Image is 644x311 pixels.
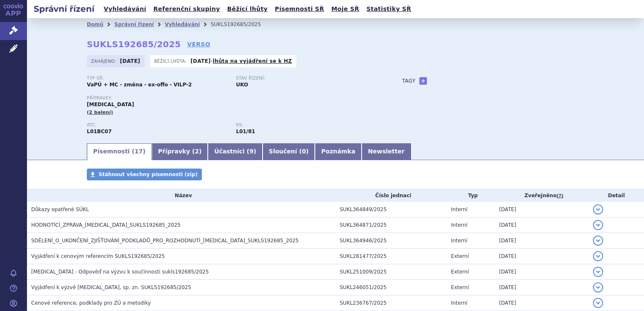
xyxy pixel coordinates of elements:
[114,21,154,27] a: Správní řízení
[236,76,377,81] p: Stav řízení:
[593,267,603,277] button: detail
[101,3,149,15] a: Vyhledávání
[329,3,362,15] a: Moje SŘ
[495,233,589,249] td: [DATE]
[152,143,208,160] a: Přípravky (2)
[451,269,469,275] span: Externí
[165,21,200,27] a: Vyhledávání
[451,253,469,259] span: Externí
[195,148,199,155] span: 2
[250,148,254,155] span: 9
[272,3,327,15] a: Písemnosti SŘ
[362,143,411,160] a: Newsletter
[31,222,181,228] span: HODNOTÍCÍ_ZPRÁVA_ONUREG_SUKLS192685_2025
[31,300,151,306] span: Cenové reference, podklady pro ZÚ a metodiky
[593,298,603,308] button: detail
[154,58,188,64] span: Běžící lhůta:
[91,58,118,64] span: Zahájeno:
[557,193,563,199] abbr: (?)
[31,284,191,290] span: Vyjádření k výzvě ONUREG, sp. zn. SUKLS192685/2025
[31,269,209,275] span: ONUREG - Odpověď na výzvu k součinnosti sukls192685/2025
[495,217,589,233] td: [DATE]
[87,76,228,81] p: Typ SŘ:
[31,238,299,244] span: SDĚLENÍ_O_UKONČENÍ_ZJIŠŤOVÁNÍ_PODKLADŮ_PRO_ROZHODNUTÍ_ONUREG_SUKLS192685_2025
[27,189,335,202] th: Název
[191,58,211,64] strong: [DATE]
[495,280,589,295] td: [DATE]
[447,189,495,202] th: Typ
[335,189,447,202] th: Číslo jednací
[87,21,103,27] a: Domů
[87,169,202,180] a: Stáhnout všechny písemnosti (zip)
[87,129,112,134] strong: AZACITIDIN
[87,102,134,107] span: [MEDICAL_DATA]
[87,143,152,160] a: Písemnosti (17)
[335,295,447,311] td: SUKL236767/2025
[87,110,113,115] span: (2 balení)
[495,189,589,202] th: Zveřejněno
[335,249,447,264] td: SUKL281477/2025
[191,58,292,64] p: -
[495,295,589,311] td: [DATE]
[302,148,306,155] span: 0
[451,284,469,290] span: Externí
[31,253,165,259] span: Vyjádření k cenovým referencím SUKLS192685/2025
[593,204,603,214] button: detail
[87,39,181,49] strong: SUKLS192685/2025
[451,300,467,306] span: Interní
[335,202,447,217] td: SUKL364849/2025
[335,280,447,295] td: SUKL246051/2025
[87,82,192,88] strong: VaPÚ + MC - změna - ex-offo - VILP-2
[27,3,101,15] h2: Správní řízení
[495,249,589,264] td: [DATE]
[451,206,467,212] span: Interní
[315,143,362,160] a: Poznámka
[335,264,447,280] td: SUKL251009/2025
[87,123,228,128] p: ATC:
[593,251,603,261] button: detail
[495,202,589,217] td: [DATE]
[213,58,292,64] a: lhůta na vyjádření se k HZ
[151,3,223,15] a: Referenční skupiny
[451,222,467,228] span: Interní
[593,220,603,230] button: detail
[593,282,603,292] button: detail
[187,40,210,48] a: VERSO
[236,123,377,128] p: RS:
[87,96,385,101] p: Přípravky:
[31,206,89,212] span: Důkazy opatřené SÚKL
[589,189,644,202] th: Detail
[208,143,262,160] a: Účastníci (9)
[120,58,140,64] strong: [DATE]
[211,18,272,31] li: SUKLS192685/2025
[364,3,413,15] a: Statistiky SŘ
[335,217,447,233] td: SUKL364871/2025
[451,238,467,244] span: Interní
[402,76,416,86] h3: Tagy
[335,233,447,249] td: SUKL364946/2025
[495,264,589,280] td: [DATE]
[99,172,198,177] span: Stáhnout všechny písemnosti (zip)
[236,129,255,134] strong: azacitidin
[225,3,270,15] a: Běžící lhůty
[236,82,248,88] strong: UKO
[134,148,142,155] span: 17
[419,77,427,85] a: +
[263,143,315,160] a: Sloučení (0)
[593,236,603,246] button: detail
